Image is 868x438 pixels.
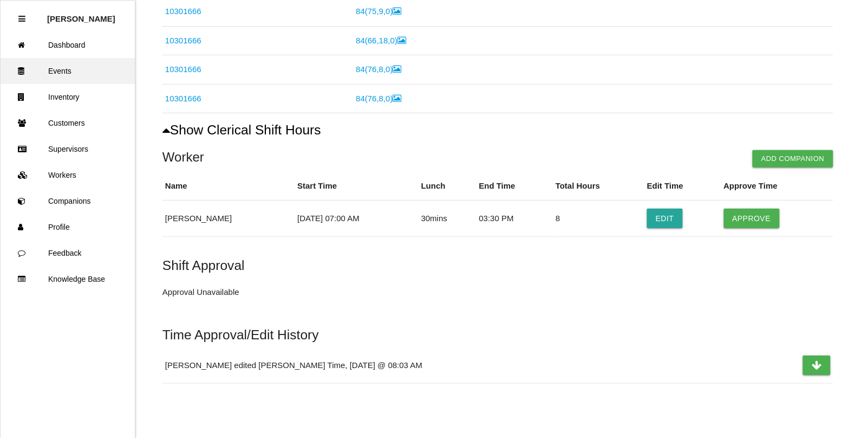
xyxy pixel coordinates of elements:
[1,84,135,110] a: Inventory
[1,58,135,84] a: Events
[162,286,239,299] p: Approval Unavailable
[356,65,401,74] a: 84(76,8,0)
[1,110,135,136] a: Customers
[356,36,406,45] a: 84(66,18,0)
[753,150,833,168] button: Add Companion
[647,209,683,228] button: Edit
[393,65,402,73] i: Image Inside
[419,172,477,201] th: Lunch
[1,240,135,266] a: Feedback
[295,201,419,237] td: [DATE] 07:00 AM
[162,150,833,164] h4: Worker
[1,214,135,240] a: Profile
[162,347,759,384] td: [PERSON_NAME] edited [PERSON_NAME] Time, [DATE] @ 08:03 AM
[393,94,402,102] i: Image Inside
[162,327,833,342] h5: Time Approval/Edit History
[397,36,406,44] i: Image Inside
[165,65,201,74] a: 10301666
[419,201,477,237] td: 30 mins
[553,201,644,237] td: 8
[393,7,402,15] i: Image Inside
[162,201,295,237] td: [PERSON_NAME]
[1,32,135,58] a: Dashboard
[295,172,419,201] th: Start Time
[721,172,833,201] th: Approve Time
[162,172,295,201] th: Name
[477,172,553,201] th: End Time
[165,7,201,16] a: 10301666
[356,7,401,16] a: 84(75,9,0)
[477,201,553,237] td: 03:30 PM
[18,6,25,32] div: Close
[724,209,780,228] button: Approve
[1,188,135,214] a: Companions
[553,172,644,201] th: Total Hours
[1,266,135,292] a: Knowledge Base
[1,136,135,162] a: Supervisors
[47,6,115,23] p: Rosie Blandino
[165,36,201,45] a: 10301666
[356,94,401,103] a: 84(76,8,0)
[644,172,721,201] th: Edit Time
[165,94,201,103] a: 10301666
[162,258,833,273] h5: Shift Approval
[162,123,321,138] button: Show Clerical Shift Hours
[1,162,135,188] a: Workers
